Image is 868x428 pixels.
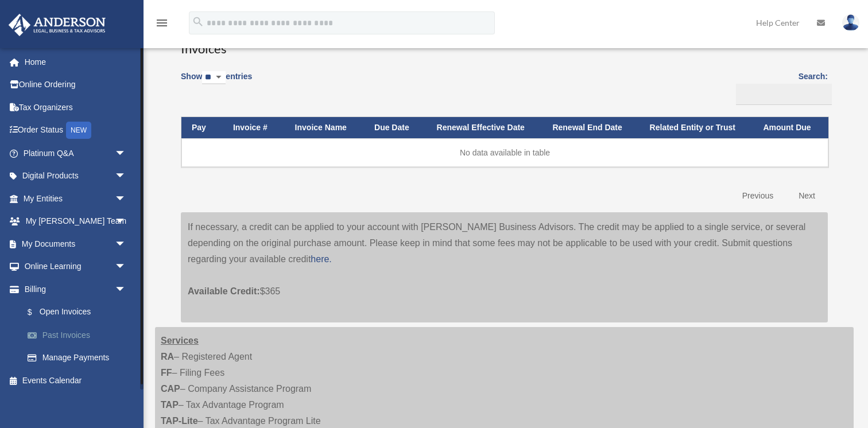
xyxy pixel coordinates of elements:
a: Platinum Q&Aarrow_drop_down [8,142,144,165]
span: arrow_drop_down [115,187,138,211]
a: My Documentsarrow_drop_down [8,232,144,255]
label: Show entries [181,69,252,96]
span: arrow_drop_down [115,142,138,165]
th: Renewal Effective Date: activate to sort column ascending [427,117,542,138]
select: Showentries [202,71,226,84]
a: Home [8,50,144,73]
a: menu [155,20,169,30]
th: Amount Due: activate to sort column ascending [753,117,828,138]
th: Invoice #: activate to sort column ascending [223,117,285,138]
th: Renewal End Date: activate to sort column ascending [542,117,639,138]
a: Digital Productsarrow_drop_down [8,165,144,188]
span: arrow_drop_down [115,165,138,188]
th: Invoice Name: activate to sort column ascending [285,117,364,138]
th: Due Date: activate to sort column ascending [364,117,427,138]
a: Online Ordering [8,73,144,96]
strong: TAP-Lite [161,416,198,426]
strong: TAP [161,400,179,410]
div: If necessary, a credit can be applied to your account with [PERSON_NAME] Business Advisors. The c... [181,212,828,322]
img: Anderson Advisors Platinum Portal [5,14,109,36]
strong: RA [161,352,174,361]
span: arrow_drop_down [115,210,138,234]
th: Related Entity or Trust: activate to sort column ascending [640,117,753,138]
i: search [192,15,204,28]
strong: CAP [161,384,180,394]
label: Search: [732,69,828,105]
strong: Services [161,336,199,345]
img: User Pic [842,14,859,31]
th: Pay: activate to sort column descending [181,117,223,138]
a: here. [311,254,331,264]
a: My [PERSON_NAME] Teamarrow_drop_down [8,210,144,233]
span: Available Credit: [188,286,260,296]
a: Next [790,184,824,208]
a: Tax Organizers [8,96,144,119]
a: Manage Payments [16,347,144,369]
a: Past Invoices [16,324,144,347]
span: $ [34,305,40,320]
a: Order StatusNEW [8,119,144,142]
td: No data available in table [181,138,828,167]
div: NEW [66,122,91,139]
span: arrow_drop_down [115,278,138,301]
a: Billingarrow_drop_down [8,278,144,301]
strong: FF [161,368,172,378]
a: Events Calendar [8,369,144,392]
a: Online Learningarrow_drop_down [8,255,144,278]
input: Search: [736,84,832,106]
i: menu [155,16,169,30]
p: $365 [188,267,821,299]
a: Previous [734,184,782,208]
a: My Entitiesarrow_drop_down [8,187,144,210]
span: arrow_drop_down [115,255,138,279]
span: arrow_drop_down [115,232,138,256]
a: $Open Invoices [16,301,138,324]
